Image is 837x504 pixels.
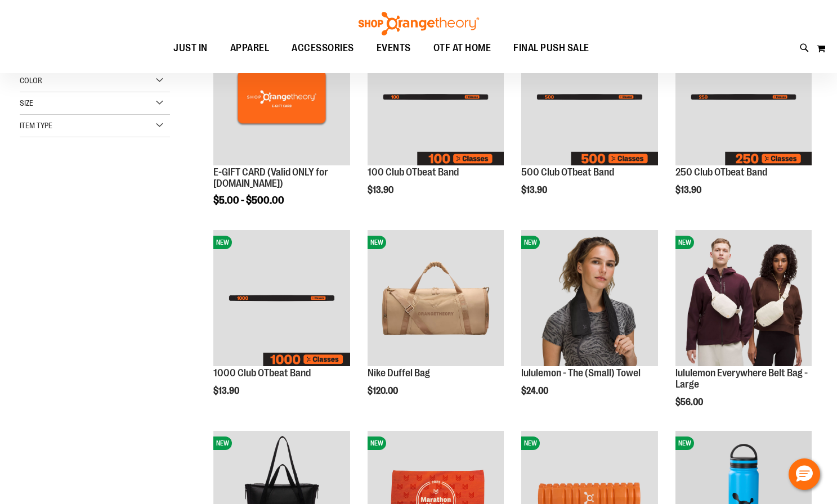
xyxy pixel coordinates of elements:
a: lululemon - The (Small) TowelNEW [521,230,657,368]
a: lululemon Everywhere Belt Bag - LargeNEW [675,230,812,368]
a: FINAL PUSH SALE [502,35,601,61]
a: 1000 Club OTbeat Band [213,367,311,379]
span: NEW [368,236,386,249]
span: $13.90 [213,386,241,396]
div: product [670,224,817,436]
span: OTF AT HOME [433,35,491,61]
span: $56.00 [675,397,705,407]
span: NEW [213,436,232,450]
a: 250 Club OTbeat Band [675,166,767,178]
a: Image of 100 Club OTbeat BandNEW [368,29,504,166]
span: FINAL PUSH SALE [513,35,589,61]
img: Image of 500 Club OTbeat Band [521,29,657,165]
div: product [516,224,663,425]
a: lululemon Everywhere Belt Bag - Large [675,367,808,390]
a: 100 Club OTbeat Band [368,166,459,178]
a: JUST IN [162,35,219,61]
span: APPAREL [230,35,270,61]
button: Hello, have a question? Let’s chat. [789,458,820,490]
img: E-GIFT CARD (Valid ONLY for ShopOrangetheory.com) [213,29,350,165]
a: E-GIFT CARD (Valid ONLY for ShopOrangetheory.com)NEW [213,29,350,166]
span: $5.00 - $500.00 [213,195,284,206]
span: Color [20,76,42,85]
span: NEW [213,236,232,249]
a: Nike Duffel BagNEW [368,230,504,368]
a: Image of 250 Club OTbeat BandNEW [675,29,812,166]
div: product [362,224,509,425]
a: 500 Club OTbeat Band [521,166,614,178]
img: Shop Orangetheory [357,12,481,35]
div: product [516,23,663,218]
span: ACCESSORIES [292,35,354,61]
img: lululemon Everywhere Belt Bag - Large [675,230,812,366]
a: Nike Duffel Bag [368,367,430,379]
span: NEW [521,236,540,249]
img: Image of 100 Club OTbeat Band [368,29,504,165]
span: $24.00 [521,386,550,396]
span: NEW [368,436,386,450]
span: $13.90 [675,185,703,195]
span: $120.00 [368,386,400,396]
a: E-GIFT CARD (Valid ONLY for [DOMAIN_NAME]) [213,166,328,189]
span: NEW [675,436,694,450]
a: ACCESSORIES [280,35,365,61]
img: Image of 1000 Club OTbeat Band [213,230,350,366]
span: $13.90 [521,185,549,195]
a: APPAREL [219,35,281,61]
div: product [362,23,509,218]
a: OTF AT HOME [422,35,503,61]
div: product [208,23,355,235]
span: JUST IN [173,35,208,61]
img: lululemon - The (Small) Towel [521,230,657,366]
a: Image of 500 Club OTbeat BandNEW [521,29,657,166]
a: EVENTS [365,35,422,61]
a: lululemon - The (Small) Towel [521,367,641,379]
span: Size [20,98,33,107]
div: product [208,224,355,419]
span: EVENTS [377,35,411,61]
img: Image of 250 Club OTbeat Band [675,29,812,165]
span: $13.90 [368,185,395,195]
span: NEW [521,436,540,450]
span: Item Type [20,121,52,130]
span: NEW [675,236,694,249]
div: product [670,23,817,218]
img: Nike Duffel Bag [368,230,504,366]
a: Image of 1000 Club OTbeat BandNEW [213,230,350,368]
